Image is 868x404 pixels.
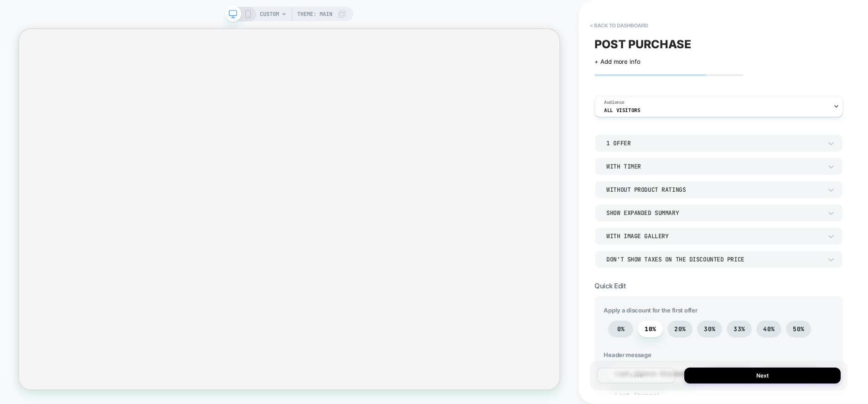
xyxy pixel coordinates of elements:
span: 40% [763,325,775,333]
span: Theme: MAIN [297,7,332,21]
span: Apply a discount for the first offer [604,307,834,314]
span: Quick Edit [594,281,625,290]
span: + Add more info [594,58,640,65]
span: Audience [604,99,625,106]
div: With Image Gallery [606,232,822,240]
div: Don't show taxes on the discounted price [606,256,822,263]
span: 20% [674,325,686,333]
span: 33% [734,325,745,333]
span: POST PURCHASE [594,37,691,51]
span: All Visitors [604,107,640,113]
div: With Timer [606,163,822,170]
span: CUSTOM [260,7,279,21]
div: 1 Offer [606,139,822,147]
button: Save [597,368,675,384]
span: 50% [793,325,804,333]
span: 0% [617,325,625,333]
button: Next [684,368,841,384]
span: 30% [704,325,715,333]
div: Without Product Ratings [606,186,822,194]
div: Show Expanded Summary [606,209,822,217]
button: < back to dashboard [585,18,652,33]
span: Header message [604,351,834,358]
span: 10% [645,325,656,333]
